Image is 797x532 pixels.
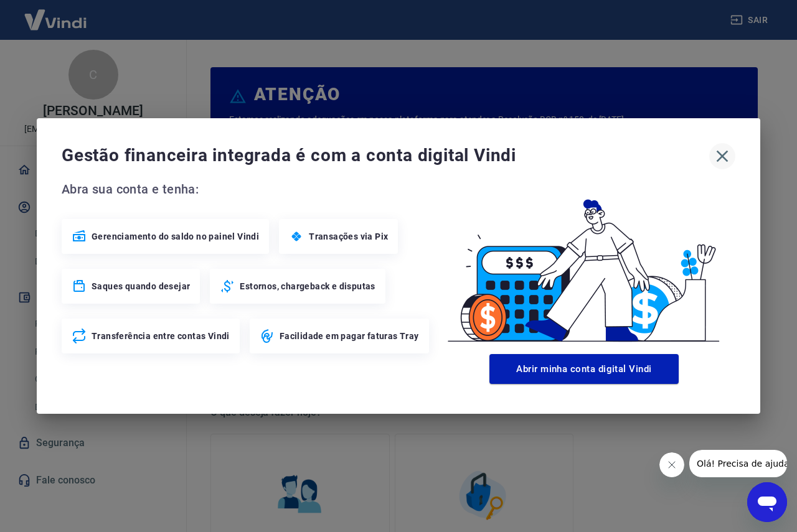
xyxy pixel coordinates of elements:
[7,9,105,19] span: Olá! Precisa de ajuda?
[240,280,375,292] span: Estornos, chargeback e disputas
[62,179,433,199] span: Abra sua conta e tenha:
[433,179,735,349] img: Good Billing
[659,452,684,477] iframe: Fechar mensagem
[280,330,419,342] span: Facilidade em pagar faturas Tray
[92,230,259,243] span: Gerenciamento do saldo no painel Vindi
[747,482,787,522] iframe: Botão para abrir a janela de mensagens
[92,280,190,292] span: Saques quando desejar
[62,143,709,168] span: Gestão financeira integrada é com a conta digital Vindi
[92,330,230,342] span: Transferência entre contas Vindi
[489,354,679,384] button: Abrir minha conta digital Vindi
[309,230,388,243] span: Transações via Pix
[689,450,787,477] iframe: Mensagem da empresa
